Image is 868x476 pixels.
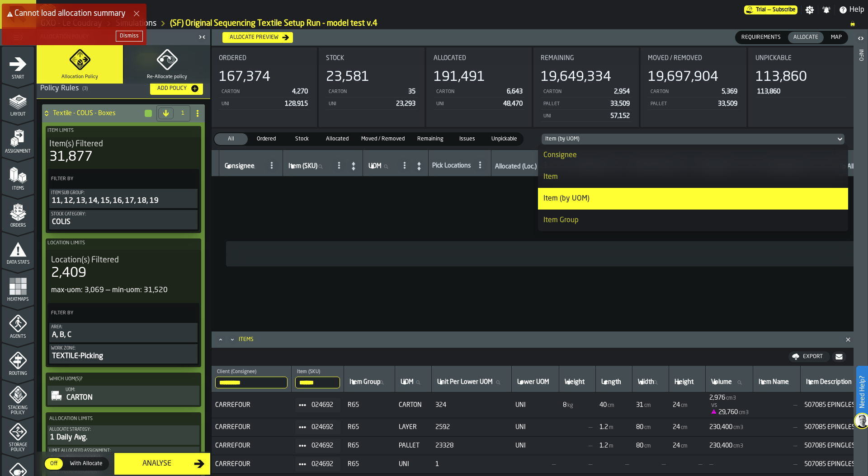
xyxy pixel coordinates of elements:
[843,335,854,344] button: Close
[348,377,391,388] input: label
[219,55,246,62] span: Ordered
[284,132,319,146] label: button-switch-multi-Stock
[543,193,843,204] div: Item (by UOM)
[120,33,139,39] div: Dismiss
[49,344,198,364] div: PolicyFilterItem-Work Zone
[49,210,198,229] button: Stock Category:COLIS
[599,401,607,409] span: 40
[755,85,846,98] div: StatList-item-
[45,458,63,470] div: thumb
[435,101,500,107] div: UNI
[311,424,333,431] span: 024692
[854,29,868,476] header: Info
[2,443,34,453] span: Storage Policy
[47,374,199,384] label: Which UOM(s)?
[292,89,308,95] span: 4,270
[542,101,607,107] div: PALLET
[673,424,680,431] span: 24
[610,113,630,119] span: 57,152
[319,51,424,65] div: Title
[14,9,126,18] span: Cannot load allocation summary
[650,89,717,95] div: CARTON
[49,174,181,184] label: Filter By
[541,69,611,85] div: 19,649,334
[709,442,744,449] span: FormattedValue
[2,75,34,80] span: Start
[319,47,424,127] div: stat-Stock
[322,135,352,143] span: Allocated
[219,55,310,62] div: Title
[368,163,382,170] span: label
[37,79,210,99] h3: title-section-[object Object]
[755,55,792,62] span: Unpickable
[435,401,508,409] span: 324
[399,442,428,449] span: PALLET
[49,432,198,443] div: 1 Daily Avg.
[49,149,93,165] div: 31,877
[755,69,807,85] div: 113,860
[51,217,196,228] div: COLIS
[638,378,654,386] span: label
[709,424,744,431] span: FormattedValue
[711,402,717,408] span: vs
[636,442,643,449] span: 80
[399,424,428,431] span: LAYER
[426,47,532,127] div: stat-Allocated
[757,401,797,409] span: —
[215,401,288,409] span: CARREFOUR
[320,132,355,146] label: button-switch-multi-Allocated
[857,367,867,417] label: Need Help?
[515,401,556,409] span: UNI
[453,135,482,143] span: Issues
[2,186,34,191] span: Items
[434,69,485,85] div: 191,491
[567,402,573,409] span: kg
[49,427,198,432] div: Allocate Strategy:
[367,161,396,173] input: label
[311,442,333,449] span: 024692
[718,409,738,416] span: 29,760
[648,55,739,62] div: Title
[311,401,333,409] span: 024692
[648,98,739,110] div: StatList-item-PALLET
[759,378,789,386] span: label
[66,392,198,403] div: CARTON
[130,7,143,20] button: Close Error
[2,297,34,302] span: Heatmaps
[120,458,194,469] div: Analyse
[326,55,344,62] span: Stock
[538,210,848,231] li: dropdown-item
[46,126,201,135] label: Item Limits
[49,210,198,229] div: PolicyFilterItem-Stock Category
[755,55,846,62] div: Title
[599,442,614,449] span: FormattedValue
[401,378,414,386] span: label
[399,377,428,388] input: label
[215,442,288,449] span: CARREFOUR
[543,172,843,182] div: Item
[47,425,199,445] div: PolicyFilterItem-Allocate Strategy
[718,101,737,107] span: 33,509
[51,351,196,362] div: TEXTILE-Picking
[49,448,198,453] div: Limit Allocated assignment:
[858,47,864,474] div: Info
[348,401,392,409] span: R65
[49,139,198,149] div: Title
[538,188,848,210] li: dropdown-item
[2,343,34,379] li: menu Routing
[733,425,743,431] span: cm3
[641,47,746,127] div: stat-Moved / Removed
[543,215,843,226] div: Item Group
[411,132,450,146] label: button-switch-multi-Remaining
[599,401,615,409] span: FormattedValue
[599,424,614,431] span: FormattedValue
[212,51,317,65] div: Title
[644,402,651,409] span: cm
[221,101,281,107] div: UNI
[543,150,843,161] div: Consignee
[675,378,693,386] span: label
[358,135,408,143] span: Moved / Removed
[563,401,566,409] span: 8
[219,98,310,110] div: StatList-item-UNI
[636,442,652,449] span: FormattedValue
